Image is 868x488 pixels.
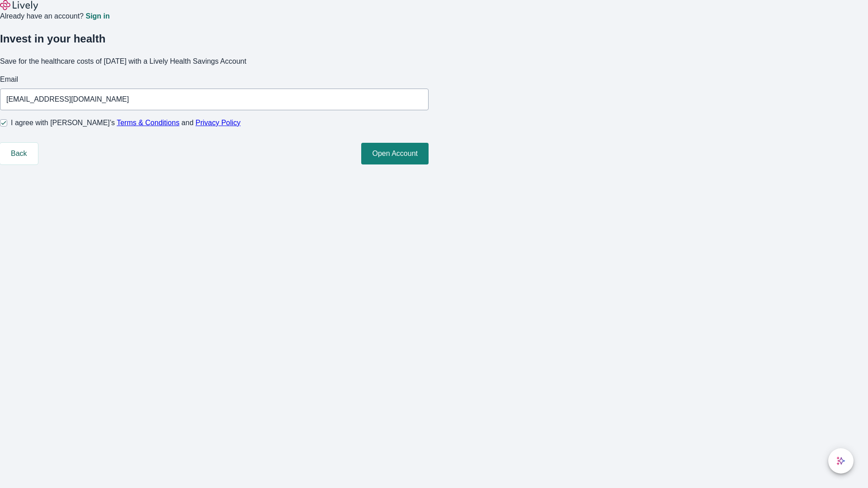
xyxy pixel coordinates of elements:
button: chat [828,448,854,474]
button: Open Account [361,143,429,164]
a: Sign in [85,13,109,20]
svg: Lively AI Assistant [836,456,845,465]
span: I agree with [PERSON_NAME]’s and [11,117,241,128]
a: Terms & Conditions [117,119,179,127]
a: Privacy Policy [196,119,241,127]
